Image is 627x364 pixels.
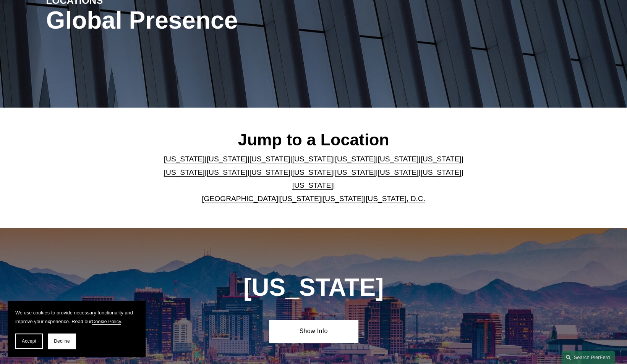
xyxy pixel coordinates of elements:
[377,155,418,163] a: [US_STATE]
[280,195,321,203] a: [US_STATE]
[22,338,36,344] span: Accept
[202,195,278,203] a: [GEOGRAPHIC_DATA]
[292,155,333,163] a: [US_STATE]
[335,168,376,176] a: [US_STATE]
[269,320,358,343] a: Show Info
[92,319,121,324] a: Cookie Policy
[48,333,76,349] button: Decline
[15,333,43,349] button: Accept
[250,155,290,163] a: [US_STATE]
[202,274,425,301] h1: [US_STATE]
[335,155,376,163] a: [US_STATE]
[377,168,418,176] a: [US_STATE]
[157,130,470,150] h2: Jump to a Location
[54,338,70,344] span: Decline
[292,168,333,176] a: [US_STATE]
[420,168,461,176] a: [US_STATE]
[366,195,425,203] a: [US_STATE], D.C.
[292,181,333,189] a: [US_STATE]
[157,153,470,205] p: | | | | | | | | | | | | | | | | | |
[207,168,248,176] a: [US_STATE]
[8,301,145,356] section: Cookie banner
[207,155,248,163] a: [US_STATE]
[15,308,138,326] p: We use cookies to provide necessary functionality and improve your experience. Read our .
[561,351,615,364] a: Search this site
[250,168,290,176] a: [US_STATE]
[323,195,364,203] a: [US_STATE]
[164,168,205,176] a: [US_STATE]
[164,155,205,163] a: [US_STATE]
[420,155,461,163] a: [US_STATE]
[46,6,403,34] h1: Global Presence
